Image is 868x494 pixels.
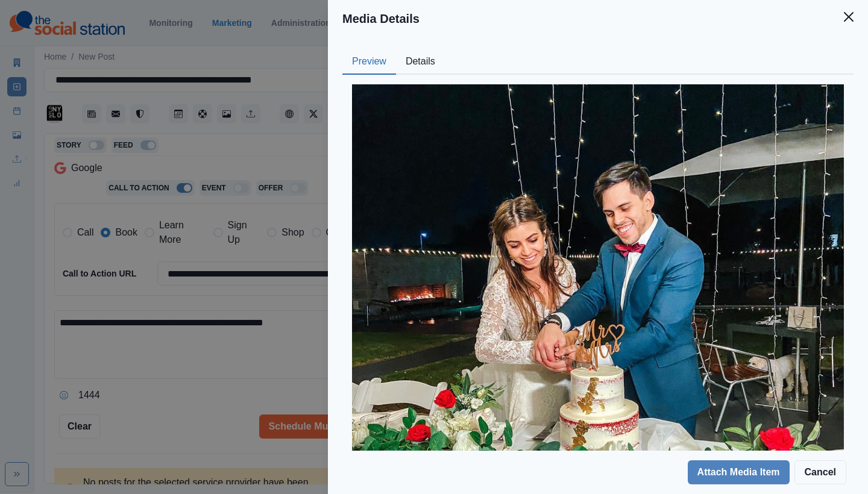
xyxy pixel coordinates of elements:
[837,5,861,29] button: Close
[342,49,396,75] button: Preview
[794,460,846,484] button: Cancel
[396,49,445,75] button: Details
[688,460,790,484] button: Attach Media Item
